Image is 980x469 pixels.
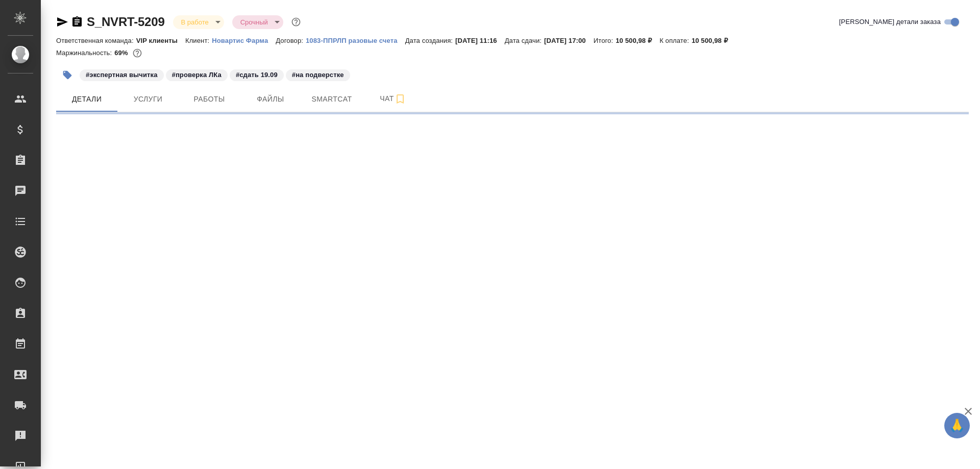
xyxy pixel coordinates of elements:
[212,37,276,44] p: Новартис Фарма
[62,93,111,106] span: Детали
[185,93,234,106] span: Работы
[178,18,212,27] button: В работе
[306,36,405,44] a: 1083-ППРЛП разовые счета
[246,93,295,106] span: Файлы
[173,15,224,29] div: В работе
[56,16,68,28] button: Скопировать ссылку для ЯМессенджера
[594,37,616,44] p: Итого:
[86,70,158,80] p: #экспертная вычитка
[71,16,83,28] button: Скопировать ссылку
[229,70,285,79] span: сдать 19.09
[232,15,283,29] div: В работе
[505,37,544,44] p: Дата сдачи:
[124,93,173,106] span: Услуги
[131,46,144,60] button: 2679.39 RUB;
[56,64,79,86] button: Добавить тэг
[276,37,306,44] p: Договор:
[114,49,130,57] p: 69%
[165,70,229,79] span: проверка ЛКа
[285,70,351,79] span: на подверстке
[79,70,165,79] span: экспертная вычитка
[544,37,594,44] p: [DATE] 17:00
[369,92,418,105] span: Чат
[306,37,405,44] p: 1083-ППРЛП разовые счета
[236,70,278,80] p: #сдать 19.09
[659,37,692,44] p: К оплате:
[455,37,505,44] p: [DATE] 11:16
[292,70,344,80] p: #на подверстке
[692,37,736,44] p: 10 500,98 ₽
[948,415,966,436] span: 🙏
[237,18,271,27] button: Срочный
[136,37,185,44] p: VIP клиенты
[56,37,136,44] p: Ответственная команда:
[172,70,222,80] p: #проверка ЛКа
[212,36,276,44] a: Новартис Фарма
[944,413,970,438] button: 🙏
[307,93,356,106] span: Smartcat
[185,37,212,44] p: Клиент:
[87,15,165,29] a: S_NVRT-5209
[289,15,303,29] button: Доп статусы указывают на важность/срочность заказа
[405,37,455,44] p: Дата создания:
[394,93,406,105] svg: Подписаться
[616,37,659,44] p: 10 500,98 ₽
[839,17,941,27] span: [PERSON_NAME] детали заказа
[56,49,114,57] p: Маржинальность:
